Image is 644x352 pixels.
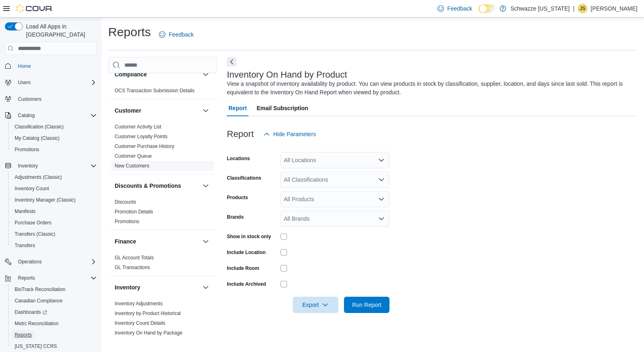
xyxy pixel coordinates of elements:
span: Canadian Compliance [11,296,97,306]
button: Customers [2,93,100,105]
span: BioTrack Reconciliation [11,285,97,294]
button: Catalog [15,111,38,120]
a: Customer Purchase History [115,143,174,149]
a: Inventory Manager (Classic) [11,195,79,205]
button: Inventory [115,283,199,291]
button: Discounts & Promotions [201,181,211,191]
div: View a snapshot of inventory availability by product. You can view products in stock by classific... [227,80,633,97]
button: Canadian Compliance [8,295,100,306]
a: Customer Activity List [115,124,161,130]
a: Metrc Reconciliation [11,319,62,328]
h3: Discounts & Promotions [115,182,181,190]
a: Feedback [156,26,197,43]
button: Run Report [344,297,389,313]
button: Home [2,60,100,72]
span: Reports [18,275,35,281]
span: Email Subscription [257,100,308,116]
label: Products [227,194,248,201]
span: Customers [15,94,97,104]
h1: Reports [108,24,151,40]
a: OCS Transaction Submission Details [115,88,195,93]
button: Operations [2,256,100,267]
button: Reports [8,329,100,341]
span: Operations [18,259,42,265]
span: Metrc Reconciliation [11,319,97,328]
img: Cova [16,4,53,13]
h3: Inventory [115,283,140,291]
span: Transfers [15,242,35,249]
button: Customer [201,106,211,115]
button: BioTrack Reconciliation [8,284,100,295]
a: Transfers [11,241,38,250]
button: Reports [15,273,38,283]
p: | [573,4,574,13]
a: Dashboards [11,307,50,317]
button: Finance [115,237,199,246]
a: Canadian Compliance [11,296,66,306]
p: Schwazze [US_STATE] [510,4,570,13]
button: Compliance [201,70,211,79]
a: Inventory Adjustments [115,301,163,306]
button: Classification (Classic) [8,121,100,133]
h3: Report [227,129,254,139]
span: Inventory Manager (Classic) [11,195,97,205]
a: Discounts [115,199,136,205]
a: Manifests [11,206,39,216]
h3: Compliance [115,70,147,78]
span: Purchase Orders [11,218,97,228]
button: Customer [115,106,199,115]
span: Inventory Adjustments [115,300,163,307]
h3: Customer [115,106,141,115]
button: Finance [201,237,211,246]
h3: Finance [115,237,136,246]
span: GL Transactions [115,264,150,271]
span: Promotions [15,146,39,153]
button: Inventory [15,161,41,171]
span: Run Report [352,301,381,309]
a: Dashboards [8,306,100,318]
span: My Catalog (Classic) [15,135,60,141]
a: Inventory by Product Historical [115,311,181,316]
span: Inventory [15,161,97,171]
button: Adjustments (Classic) [8,172,100,183]
div: Discounts & Promotions [108,197,217,230]
span: Dashboards [15,309,47,315]
span: Dashboards [11,307,97,317]
button: Next [227,57,237,67]
a: Promotion Details [115,209,153,215]
a: [US_STATE] CCRS [11,341,60,351]
span: Inventory Count Details [115,320,165,326]
span: Home [18,63,31,70]
a: My Catalog (Classic) [11,133,63,143]
button: [US_STATE] CCRS [8,341,100,352]
label: Classifications [227,175,261,181]
a: Classification (Classic) [11,122,67,132]
button: Open list of options [378,157,385,163]
div: Customer [108,122,217,174]
span: Inventory by Product Historical [115,310,181,317]
button: Operations [15,257,45,267]
span: Reports [15,332,32,338]
span: Inventory Count [11,184,97,193]
span: Adjustments (Classic) [11,172,97,182]
span: Promotion Details [115,209,153,215]
a: New Customers [115,163,149,169]
button: Compliance [115,70,199,78]
a: Adjustments (Classic) [11,172,65,182]
label: Locations [227,155,250,162]
label: Include Room [227,265,259,272]
a: Promotions [11,145,43,154]
span: Report [228,100,247,116]
button: Transfers (Classic) [8,228,100,240]
a: Transfers (Classic) [11,229,59,239]
span: Discounts [115,199,136,205]
span: My Catalog (Classic) [11,133,97,143]
span: Inventory Count [15,185,49,192]
a: Customers [15,94,45,104]
button: Inventory Count [8,183,100,194]
button: Transfers [8,240,100,251]
span: Canadian Compliance [15,298,63,304]
button: Purchase Orders [8,217,100,228]
span: Reports [11,330,97,340]
span: Inventory Manager (Classic) [15,197,76,203]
